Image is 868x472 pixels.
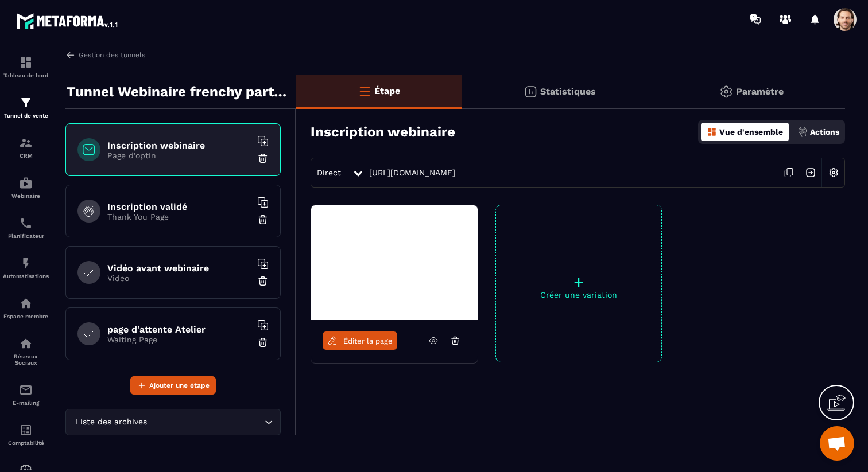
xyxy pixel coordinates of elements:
img: dashboard-orange.40269519.svg [707,127,717,137]
img: automations [19,256,33,270]
img: setting-gr.5f69749f.svg [719,85,733,99]
h3: Inscription webinaire [311,124,455,140]
p: Waiting Page [107,335,251,344]
h6: Inscription validé [107,201,251,212]
span: Liste des archives [73,416,149,428]
p: Actions [810,127,839,136]
img: social-network [19,337,33,350]
img: image [311,205,347,216]
h6: page d'attente Atelier [107,324,251,335]
p: Webinaire [3,193,49,199]
img: automations [19,297,33,310]
p: Créer une variation [496,290,661,299]
a: automationsautomationsAutomatisations [3,248,49,288]
a: automationsautomationsWebinaire [3,167,49,208]
p: Vue d'ensemble [719,127,783,136]
img: accountant [19,423,33,437]
a: schedulerschedulerPlanificateur [3,208,49,248]
p: Comptabilité [3,440,49,446]
img: formation [19,56,33,69]
a: Ouvrir le chat [820,426,854,461]
p: Thank You Page [107,212,251,221]
a: formationformationTunnel de vente [3,87,49,127]
p: CRM [3,153,49,159]
p: Tunnel Webinaire frenchy partners [67,80,288,103]
img: logo [16,10,119,31]
p: Réseaux Sociaux [3,353,49,366]
p: Video [107,274,251,283]
span: Ajouter une étape [149,380,210,391]
img: automations [19,176,33,190]
a: Éditer la page [323,331,397,350]
img: arrow [65,50,76,60]
p: Tableau de bord [3,72,49,79]
img: actions.d6e523a2.png [797,127,808,137]
img: bars-o.4a397970.svg [358,84,371,98]
a: Gestion des tunnels [65,50,145,60]
img: trash [257,153,269,164]
p: Tunnel de vente [3,112,49,119]
a: accountantaccountantComptabilité [3,415,49,455]
a: formationformationTableau de bord [3,47,49,87]
img: trash [257,337,269,348]
input: Search for option [149,416,262,428]
span: Éditer la page [343,337,393,345]
img: scheduler [19,216,33,230]
p: E-mailing [3,400,49,406]
p: Statistiques [540,86,596,97]
a: formationformationCRM [3,127,49,167]
img: formation [19,96,33,110]
button: Ajouter une étape [130,376,216,395]
span: Direct [317,168,341,177]
p: Espace membre [3,313,49,319]
img: stats.20deebd0.svg [524,85,537,99]
a: automationsautomationsEspace membre [3,288,49,328]
p: Page d'optin [107,151,251,160]
a: [URL][DOMAIN_NAME] [369,168,455,177]
img: setting-w.858f3a88.svg [823,162,844,184]
a: social-networksocial-networkRéseaux Sociaux [3,328,49,375]
p: Planificateur [3,233,49,239]
a: emailemailE-mailing [3,375,49,415]
img: trash [257,275,269,287]
img: formation [19,136,33,150]
div: Search for option [65,409,281,435]
p: Étape [374,85,400,96]
p: + [496,274,661,290]
h6: Inscription webinaire [107,140,251,151]
h6: Vidéo avant webinaire [107,263,251,274]
img: trash [257,214,269,225]
p: Paramètre [736,86,784,97]
img: email [19,383,33,397]
img: arrow-next.bcc2205e.svg [800,162,821,184]
p: Automatisations [3,273,49,279]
